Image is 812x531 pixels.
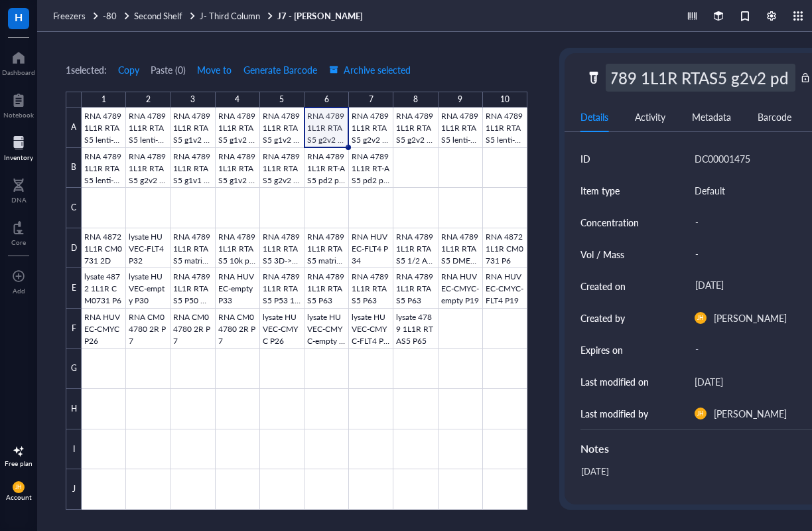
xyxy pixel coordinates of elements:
a: Core [11,217,26,246]
div: Notebook [3,111,34,119]
a: DNA [11,175,27,204]
button: Paste (0) [151,59,186,80]
a: Notebook [3,90,34,119]
div: 1 [101,92,106,108]
div: Created on [580,279,626,293]
div: C [66,188,82,228]
span: Archive selected [329,64,411,75]
div: DC00001475 [695,151,750,167]
a: Freezers [53,10,100,22]
div: Core [11,238,26,246]
div: Inventory [4,153,33,161]
div: 5 [279,92,284,108]
span: Second Shelf [134,9,182,22]
span: JH [697,410,704,417]
div: Last modified by [580,406,648,421]
div: G [66,349,82,390]
a: -80 [103,10,131,22]
div: [PERSON_NAME] [714,406,787,421]
div: H [66,389,82,429]
div: 3 [190,92,195,108]
div: Barcode [758,110,791,124]
div: Created by [580,311,625,325]
div: Add [13,287,25,295]
div: Default [695,183,725,198]
div: 9 [458,92,462,108]
a: Inventory [4,132,33,161]
div: [DATE] [695,374,723,390]
div: Account [6,493,32,501]
div: ID [580,151,590,166]
div: Activity [635,110,665,124]
div: 4 [235,92,239,108]
span: -80 [103,9,117,22]
div: 8 [413,92,418,108]
div: Vol / Mass [580,247,624,262]
div: D [66,228,82,269]
div: F [66,309,82,349]
span: Freezers [53,9,86,22]
div: Metadata [692,110,731,124]
span: Move to [197,64,232,75]
span: JH [697,315,704,321]
div: E [66,268,82,309]
div: [PERSON_NAME] [714,310,787,326]
div: 7 [369,92,373,108]
span: Copy [118,64,139,75]
div: Concentration [580,215,639,230]
a: Second ShelfJ- Third Column [134,10,275,22]
div: 10 [500,92,509,108]
button: Move to [196,59,232,80]
span: Generate Barcode [243,64,317,75]
div: DNA [11,196,27,204]
span: J- Third Column [200,9,260,22]
div: 1 selected: [66,62,107,77]
button: Copy [117,59,140,80]
div: J [66,469,82,510]
div: Dashboard [2,68,35,76]
div: 2 [146,92,151,108]
span: JH [15,484,22,491]
div: B [66,148,82,189]
span: H [15,9,23,25]
div: A [66,108,82,148]
div: Item type [580,183,620,198]
div: Last modified on [580,374,649,389]
a: J7 - [PERSON_NAME] [277,10,365,22]
a: Dashboard [2,47,35,76]
div: Details [580,110,608,124]
button: Archive selected [328,59,411,80]
div: Free plan [5,459,33,467]
button: Generate Barcode [243,59,318,80]
div: Expires on [580,342,623,357]
div: I [66,429,82,470]
div: 6 [324,92,329,108]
